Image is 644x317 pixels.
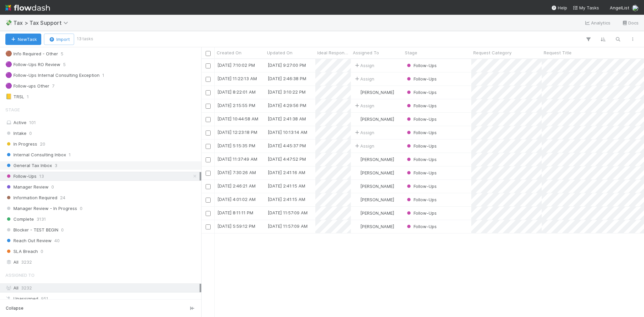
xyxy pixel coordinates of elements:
input: Toggle Row Selected [206,117,211,122]
span: Assign [354,62,374,69]
div: [DATE] 4:45:37 PM [268,142,306,149]
span: Follow-Ups [406,157,437,162]
input: Toggle Row Selected [206,211,211,216]
span: Stage [5,103,20,116]
span: 🟣 [5,72,12,78]
div: [PERSON_NAME] [354,223,394,230]
div: Unassigned [5,295,200,303]
span: 3232 [21,258,32,266]
span: [PERSON_NAME] [360,224,394,229]
div: Help [551,4,567,11]
span: Follow-Ups [406,103,437,108]
span: 5 [61,50,63,58]
img: avatar_d45d11ee-0024-4901-936f-9df0a9cc3b4e.png [354,90,359,95]
div: [DATE] 7:30:26 AM [217,169,256,176]
img: avatar_e41e7ae5-e7d9-4d8d-9f56-31b0d7a2f4fd.png [632,5,639,11]
span: [PERSON_NAME] [360,90,394,95]
span: Request Category [473,49,512,56]
div: [DATE] 2:41:16 AM [268,169,305,176]
div: [DATE] 2:46:21 AM [217,182,256,189]
a: Analytics [584,19,611,27]
span: Internal Consulting Inbox [5,151,66,159]
div: [DATE] 11:57:09 AM [268,209,308,216]
a: My Tasks [573,4,599,11]
div: Follow-Ups [406,102,437,109]
div: Follow-Ups [406,196,437,203]
span: Intake [5,129,26,138]
div: Follow-Ups RO Review [5,60,60,69]
input: Toggle Row Selected [206,104,211,109]
div: Follow-Ups [406,210,437,216]
div: [DATE] 11:22:13 AM [217,75,257,82]
span: Ideal Response Date [317,49,349,56]
span: 3 [55,161,57,170]
div: [DATE] 5:15:35 PM [217,142,255,149]
input: Toggle Row Selected [206,63,211,68]
div: All [5,258,200,266]
span: Follow-Ups [406,170,437,175]
span: Assign [354,129,374,136]
span: Follow-Ups [406,224,437,229]
span: Assigned To [5,268,35,282]
button: NewTask [5,34,41,45]
div: [DATE] 4:01:02 AM [217,196,256,203]
span: Manager Review [5,183,49,191]
div: Follow-Ups [406,183,437,190]
div: Follow-ups Other [5,82,49,90]
a: Docs [622,19,639,27]
span: General Tax Inbox [5,161,52,170]
span: 0 [29,129,32,138]
div: Follow-Ups [406,169,437,176]
span: AngelList [610,5,629,10]
span: Tax > Tax Support [13,19,71,26]
img: avatar_cbf6e7c1-1692-464b-bc1b-b8582b2cbdce.png [354,183,359,189]
span: In Progress [5,140,37,148]
div: All [5,284,200,292]
div: Follow-Ups [406,143,437,149]
img: avatar_37569647-1c78-4889-accf-88c08d42a236.png [354,224,359,229]
span: 3131 [37,215,46,223]
span: 20 [40,140,45,148]
div: [DATE] 7:10:02 PM [217,62,255,68]
div: Follow-Ups [406,89,437,96]
span: 0 [61,226,64,234]
span: Follow-Ups [406,143,437,149]
div: [PERSON_NAME] [354,196,394,203]
span: Assigned To [353,49,379,56]
input: Toggle Row Selected [206,184,211,189]
div: [DATE] 4:29:56 PM [268,102,306,109]
div: [PERSON_NAME] [354,116,394,122]
span: 0 [41,247,43,256]
span: My Tasks [573,5,599,10]
span: Follow-Ups [406,63,437,68]
img: avatar_37569647-1c78-4889-accf-88c08d42a236.png [354,210,359,216]
span: [PERSON_NAME] [360,197,394,202]
span: Information Required [5,194,57,202]
span: 24 [60,194,65,202]
div: [DATE] 2:41:38 AM [268,115,306,122]
span: 🟤 [5,51,12,56]
span: 0 [80,204,83,213]
div: [DATE] 8:22:01 AM [217,89,256,95]
div: Follow-Ups Internal Consulting Exception [5,71,100,80]
input: Toggle Row Selected [206,224,211,229]
input: Toggle Row Selected [206,77,211,82]
span: Follow-Ups [406,76,437,82]
span: [PERSON_NAME] [360,116,394,122]
span: Complete [5,215,34,223]
span: Follow-Ups [406,90,437,95]
div: [DATE] 12:23:18 PM [217,129,257,136]
span: 951 [41,295,48,303]
div: [DATE] 2:41:15 AM [268,182,305,189]
button: Import [44,34,74,45]
span: 📒 [5,94,12,99]
span: Assign [354,102,374,109]
span: Stage [405,49,417,56]
span: [PERSON_NAME] [360,210,394,216]
div: Follow-Ups [406,129,437,136]
div: [DATE] 2:41:15 AM [268,196,305,203]
span: 101 [29,120,36,125]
